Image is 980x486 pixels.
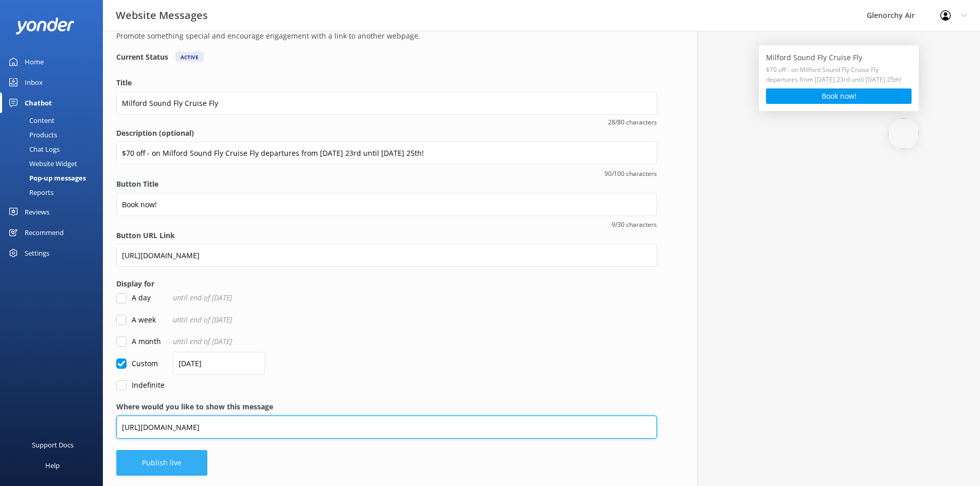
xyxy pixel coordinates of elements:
label: A week [116,314,156,326]
input: Description [116,141,657,165]
input: Button URL [116,244,657,267]
h3: Website Messages [116,7,208,24]
img: yonder-white-logo.png [15,17,75,34]
label: A day [116,292,151,303]
div: Pop-up messages [6,171,86,185]
div: Settings [25,243,49,263]
div: Recommend [25,222,64,243]
a: Chat Logs [6,142,103,156]
div: Help [45,455,60,476]
h4: Current Status [116,52,168,62]
div: Chat Logs [6,142,60,156]
button: Publish live [116,450,207,476]
a: Products [6,128,103,142]
label: A month [116,336,161,347]
label: Title [116,77,657,88]
div: Home [25,51,44,72]
label: Description (optional) [116,128,657,139]
a: Website Widget [6,156,103,171]
a: Content [6,113,103,128]
label: Custom [116,358,158,369]
label: Indefinite [116,380,165,391]
input: https://www.example.com/page [116,416,657,439]
a: Pop-up messages [6,171,103,185]
div: Products [6,128,57,142]
button: Book now! [766,88,912,104]
span: until end of [DATE] [173,292,232,303]
input: dd/mm/yyyy [173,352,265,375]
h5: Milford Sound Fly Cruise Fly [766,52,912,63]
label: Button URL Link [116,230,657,241]
a: Reports [6,185,103,200]
div: Reports [6,185,54,200]
label: Button Title [116,178,657,190]
div: Support Docs [32,435,74,455]
div: Content [6,113,55,128]
label: Where would you like to show this message [116,401,657,412]
span: until end of [DATE] [173,314,232,326]
span: 28/80 characters [116,117,657,127]
h5: $70 off - on Milford Sound Fly Cruise Fly departures from [DATE] 23rd until [DATE] 25th! [766,65,912,84]
div: Inbox [25,72,43,93]
div: Website Widget [6,156,77,171]
label: Display for [116,278,657,290]
span: 9/30 characters [116,220,657,229]
input: Title [116,92,657,115]
div: Reviews [25,202,49,222]
div: Active [175,52,204,62]
div: Chatbot [25,93,52,113]
span: until end of [DATE] [173,336,232,347]
span: 90/100 characters [116,169,657,178]
p: Promote something special and encourage engagement with a link to another webpage. [116,30,652,42]
input: Button Title [116,193,657,216]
